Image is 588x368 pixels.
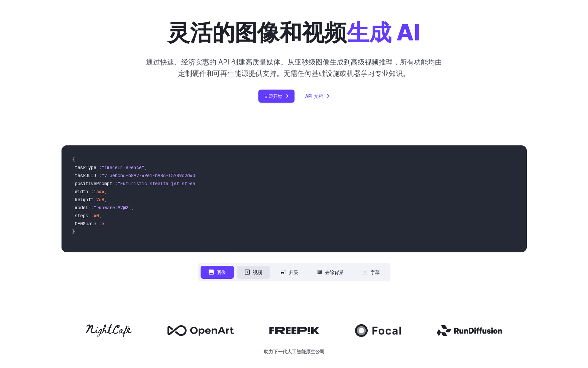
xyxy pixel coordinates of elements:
[131,205,134,211] span: ,
[72,221,99,227] span: "CFGScale"
[72,180,115,187] span: "positivePrompt"
[91,213,94,219] span: :
[144,164,147,170] span: ,
[104,197,107,203] span: ,
[94,213,99,219] span: 40
[94,197,96,203] span: :
[99,221,102,227] span: :
[118,180,361,187] span: "Futuristic stealth jet streaking through a neon-lit cityscape with glowing purple exhaust"
[99,213,102,219] span: ,
[289,269,298,275] font: 升级
[325,269,344,275] font: 去除背景
[167,19,347,46] font: 灵活的图像和视频
[217,269,226,275] font: 图像
[102,164,144,170] span: "imageInference"
[72,156,75,162] span: {
[72,213,91,219] span: "steps"
[72,172,99,178] span: "taskUUID"
[305,92,330,100] a: API 文档
[99,172,102,178] span: :
[94,189,104,195] span: 1344
[146,58,442,77] font: 通过快速、经济实惠的 API 创建高质量媒体。从亚秒级图像生成到高级视频推理，所有功能均由定制硬件和可再生能源提供支持。无需任何基础设施或机器学习专业知识。
[305,93,323,99] font: API 文档
[99,164,102,170] span: :
[258,90,295,103] a: 立即开始
[91,189,94,195] span: :
[370,269,380,275] font: 字幕
[104,189,107,195] span: ,
[264,349,325,354] font: 助力下一代人工智能原生公司
[72,229,75,235] span: }
[102,221,104,227] span: 5
[72,189,91,195] span: "width"
[72,197,94,203] span: "height"
[91,205,94,211] span: :
[115,180,118,187] span: :
[72,164,99,170] span: "taskType"
[253,269,262,275] font: 视频
[72,205,91,211] span: "model"
[94,205,131,211] span: "runware:97@2"
[96,197,104,203] span: 768
[347,19,421,46] font: 生成 AI
[102,172,203,178] span: "7f3ebcb6-b897-49e1-b98c-f5789d2d40d7"
[264,93,282,99] font: 立即开始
